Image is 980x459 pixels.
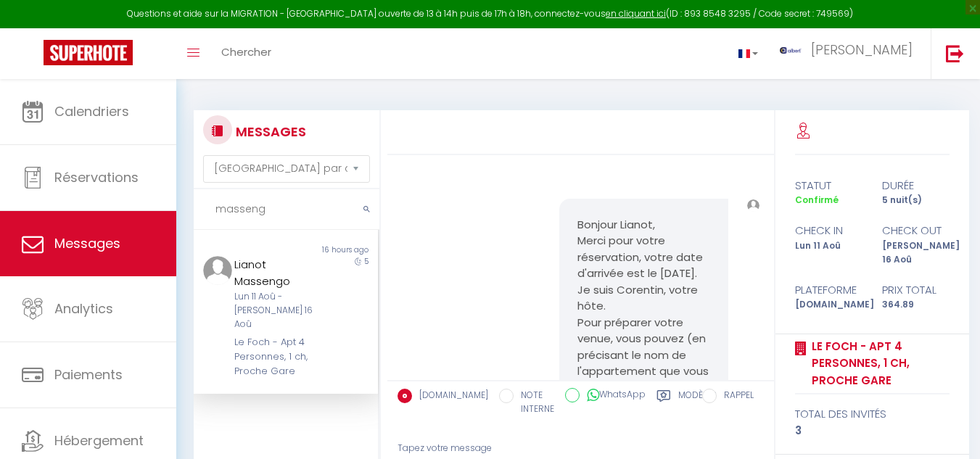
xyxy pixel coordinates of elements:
div: Le Foch - Apt 4 Personnes, 1 ch, Proche Gare [234,335,323,379]
span: Paiements [54,365,123,384]
div: 364.89 [872,298,959,312]
span: [PERSON_NAME] [811,41,913,59]
img: Super Booking [44,40,133,65]
div: [PERSON_NAME] 16 Aoû [872,239,959,267]
span: Hébergement [54,431,144,450]
a: ... [PERSON_NAME] [769,28,931,79]
img: ... [203,256,232,285]
a: en cliquant ici [606,7,666,20]
span: Chercher [221,44,271,59]
div: 16 hours ago [286,244,378,256]
span: Messages [54,234,120,252]
div: 5 nuit(s) [872,194,959,207]
p: Je suis Corentin, votre hôte. [577,282,710,315]
div: Plateforme [785,281,872,299]
span: 5 [364,256,368,267]
div: check in [785,222,872,239]
div: [DOMAIN_NAME] [785,298,872,312]
div: durée [872,177,959,194]
p: Bonjour Lianot, [577,217,710,233]
label: [DOMAIN_NAME] [412,389,488,405]
label: WhatsApp [580,388,646,404]
div: Prix total [872,281,959,299]
span: Analytics [54,299,113,318]
span: Réservations [54,168,139,186]
iframe: LiveChat chat widget [919,398,980,459]
p: Merci pour votre réservation, votre date d'arrivée est le [DATE]. [577,233,710,282]
div: Lianot Massengo [234,256,323,290]
label: Modèles [678,389,717,418]
span: Confirmé [795,194,839,206]
img: logout [946,44,964,62]
a: Le Foch - Apt 4 Personnes, 1 ch, Proche Gare [807,338,950,389]
a: Chercher [210,28,282,79]
div: total des invités [795,405,950,423]
div: statut [785,177,872,194]
label: NOTE INTERNE [514,389,554,416]
span: Calendriers [54,102,129,120]
input: Rechercher un mot clé [194,189,379,230]
img: ... [780,47,802,54]
div: Lun 11 Aoû - [PERSON_NAME] 16 Aoû [234,290,323,331]
div: check out [872,222,959,239]
h3: MESSAGES [232,115,306,148]
img: ... [747,199,759,212]
div: Lun 11 Aoû [785,239,872,267]
div: 3 [795,422,950,439]
label: RAPPEL [717,389,754,405]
